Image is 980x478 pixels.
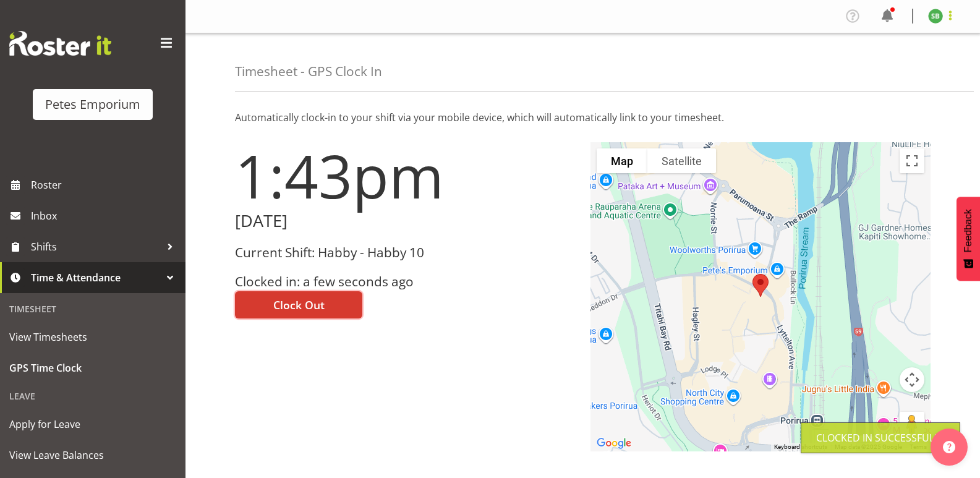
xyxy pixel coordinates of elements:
[31,268,161,287] span: Time & Attendance
[3,296,182,322] div: Timesheet
[594,435,634,451] a: Open this area in Google Maps (opens a new window)
[3,440,182,471] a: View Leave Balances
[3,352,182,383] a: GPS Time Clock
[31,207,179,225] span: Inbox
[900,412,924,437] button: Drag Pegman onto the map to open Street View
[928,9,943,23] img: stephanie-burden9828.jpg
[3,322,182,352] a: View Timesheets
[647,148,716,173] button: Show satellite imagery
[3,409,182,440] a: Apply for Leave
[957,197,980,281] button: Feedback - Show survey
[597,148,647,173] button: Show street map
[31,237,161,256] span: Shifts
[235,211,576,231] h2: [DATE]
[9,328,176,346] span: View Timesheets
[235,245,576,260] h3: Current Shift: Habby - Habby 10
[900,148,924,173] button: Toggle fullscreen view
[273,297,325,313] span: Clock Out
[9,415,176,433] span: Apply for Leave
[45,95,140,114] div: Petes Emporium
[235,275,576,289] h3: Clocked in: a few seconds ago
[816,430,945,445] div: Clocked in Successfully
[235,291,362,318] button: Clock Out
[594,435,634,451] img: Google
[235,64,382,79] h4: Timesheet - GPS Clock In
[943,441,955,453] img: help-xxl-2.png
[31,176,179,194] span: Roster
[9,446,176,464] span: View Leave Balances
[774,443,827,451] button: Keyboard shortcuts
[963,209,974,252] span: Feedback
[235,142,576,209] h1: 1:43pm
[9,359,176,377] span: GPS Time Clock
[9,31,111,56] img: Rosterit website logo
[900,367,924,392] button: Map camera controls
[235,110,931,125] p: Automatically clock-in to your shift via your mobile device, which will automatically link to you...
[3,383,182,409] div: Leave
